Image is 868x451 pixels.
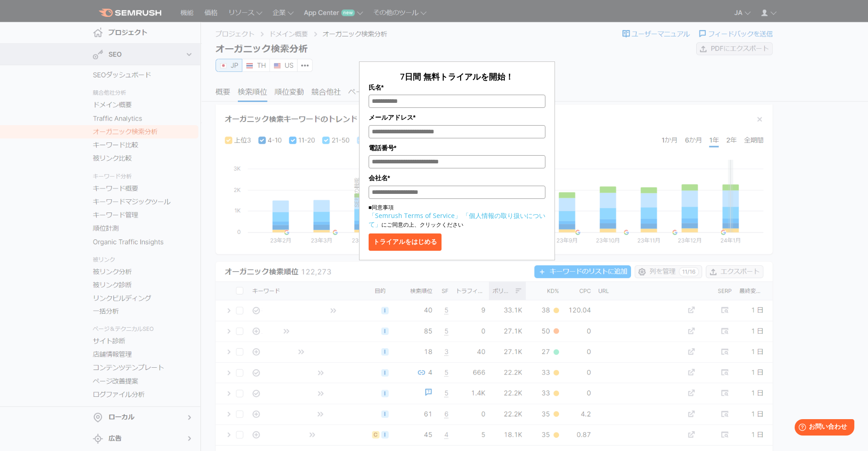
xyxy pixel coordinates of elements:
[787,416,858,441] iframe: Help widget launcher
[369,112,545,122] label: メールアドレス*
[369,233,442,251] button: トライアルをはじめる
[400,71,514,82] span: 7日間 無料トライアルを開始！
[369,203,545,229] p: ■同意事項 にご同意の上、クリックください
[369,211,545,228] a: 「個人情報の取り扱いについて」
[369,211,461,220] a: 「Semrush Terms of Service」
[369,143,545,153] label: 電話番号*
